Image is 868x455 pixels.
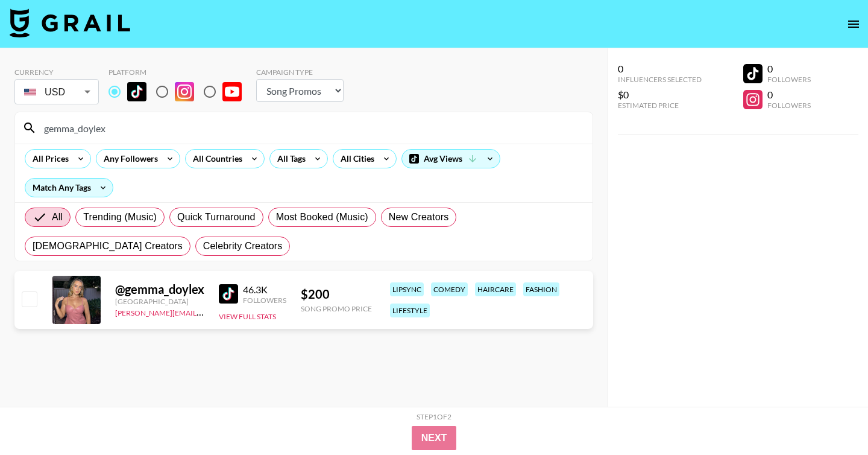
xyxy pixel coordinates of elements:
img: TikTok [219,284,238,304]
div: comedy [431,282,468,296]
div: lifestyle [390,304,430,317]
div: USD [17,81,96,103]
div: haircare [475,282,516,296]
div: All Tags [270,150,308,168]
div: Avg Views [402,150,500,168]
button: View Full Stats [219,312,276,321]
div: Campaign Type [256,68,344,77]
img: YouTube [222,82,242,101]
div: Platform [108,68,251,77]
img: Grail Talent [10,8,130,37]
div: Currency [14,68,99,77]
span: Trending (Music) [83,210,157,224]
div: 0 [767,63,811,75]
div: lipsync [390,282,424,296]
div: Estimated Price [618,101,702,110]
div: Step 1 of 2 [417,412,451,421]
div: $ 200 [301,287,372,302]
div: Match Any Tags [25,179,113,197]
div: All Cities [333,150,377,168]
div: 0 [767,89,811,101]
button: open drawer [841,12,866,36]
div: $0 [618,89,702,101]
span: All [52,210,63,224]
div: All Countries [186,150,245,168]
img: Instagram [175,82,194,101]
iframe: Drift Widget Chat Controller [808,395,854,441]
button: Next [412,426,457,450]
div: @ gemma_doylex [115,282,204,297]
div: Song Promo Price [301,304,372,313]
a: [PERSON_NAME][EMAIL_ADDRESS][DOMAIN_NAME] [115,306,294,317]
div: Any Followers [96,150,160,168]
div: [GEOGRAPHIC_DATA] [115,297,204,306]
span: Quick Turnaround [177,210,256,224]
span: Celebrity Creators [203,239,283,253]
img: TikTok [127,82,146,101]
div: Followers [243,296,286,305]
div: 0 [618,63,702,75]
input: Search by User Name [37,118,585,138]
div: Followers [767,101,811,110]
div: 46.3K [243,284,286,296]
span: New Creators [389,210,449,224]
div: All Prices [25,150,71,168]
span: Most Booked (Music) [276,210,368,224]
div: Influencers Selected [618,75,702,84]
div: Followers [767,75,811,84]
div: fashion [523,282,559,296]
span: [DEMOGRAPHIC_DATA] Creators [33,239,183,253]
